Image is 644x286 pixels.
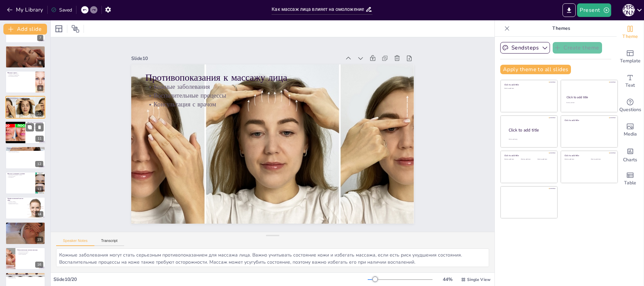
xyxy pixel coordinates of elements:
button: Sendsteps [500,42,550,54]
div: Click to add text [521,159,536,160]
div: Click to add text [537,159,553,160]
div: https://cdn.sendsteps.com/images/logo/sendsteps_logo_white.pnghttps://cdn.sendsteps.com/images/lo... [5,46,45,68]
p: Массаж и питание кожи [7,223,43,225]
p: Массаж и косметические процедуры [7,273,43,275]
p: Дополнение к косметическим процедурам [7,275,43,276]
div: Add ready made slides [617,45,644,69]
p: Противопоказания к массажу лица [7,97,43,99]
div: 14 [5,197,45,219]
p: Кожные заболевания [157,57,408,119]
div: Click to add text [591,159,612,160]
button: Create theme [553,42,602,54]
div: Click to add title [509,127,552,133]
div: 12 [35,161,43,167]
span: Questions [619,106,641,114]
div: Slide 10 [149,27,356,77]
div: 10 [35,110,43,117]
p: Регулярность [7,177,33,178]
p: Быстрые результаты [7,202,25,203]
div: Change the overall theme [617,20,644,45]
p: Кожные заболевания [7,99,43,100]
p: Улучшение тонуса [7,49,43,51]
button: Export to PowerPoint [562,3,576,17]
div: Click to add text [504,159,520,160]
div: 13 [35,186,43,192]
div: Add text boxes [617,69,644,94]
div: Click to add text [504,88,553,89]
div: https://cdn.sendsteps.com/images/logo/sendsteps_logo_white.pnghttps://cdn.sendsteps.com/images/lo... [5,121,46,144]
button: Present [577,3,611,17]
div: Add charts and graphs [617,142,644,167]
p: Улучшение состояния кожи [7,75,33,76]
button: My Library [5,4,46,15]
div: 11 [36,136,44,142]
p: Увлажнение кожи [27,126,44,127]
p: Уменьшение морщин [7,150,43,151]
div: 16 [5,247,45,270]
p: Результаты массажа лица [7,147,43,149]
p: Улучшение усвоения питательных веществ [7,225,43,226]
p: Поддержание здоровья кожи [7,227,43,228]
p: Воспалительные процессы [7,100,43,101]
p: Заметное улучшение [7,149,43,150]
p: Общее ощущение комфорта [7,151,43,153]
button: Duplicate Slide [26,123,34,131]
div: 16 [35,262,43,268]
p: Микроциркуляция [7,226,43,227]
button: Delete Slide [36,123,44,131]
button: Speaker Notes [56,239,94,246]
p: Консультация с врачом [7,101,43,102]
div: https://cdn.sendsteps.com/images/logo/sendsteps_logo_white.pnghttps://cdn.sendsteps.com/images/lo... [5,71,45,93]
span: Charts [623,156,637,164]
div: А [PERSON_NAME] [623,4,635,16]
div: 44 % [439,276,456,283]
span: Table [624,179,636,187]
button: А [PERSON_NAME] [623,3,635,17]
div: Slide 10 / 20 [53,276,368,283]
span: Media [624,130,637,138]
p: Замедление возрастных изменений [7,48,43,49]
p: Улучшение эффективности [27,125,44,126]
p: Подготовка кожи [7,276,43,278]
div: https://cdn.sendsteps.com/images/logo/sendsteps_logo_white.pnghttps://cdn.sendsteps.com/images/lo... [5,172,45,194]
div: Click to add title [567,95,612,99]
p: Массаж с использованием масел [27,122,44,125]
p: Профессиональный массаж лица [7,198,25,201]
div: Click to add body [509,139,551,140]
div: Add images, graphics, shapes or video [617,118,644,142]
div: Click to add title [565,119,613,121]
span: Single View [467,277,490,282]
button: Apply theme to all slides [500,65,571,74]
span: Position [71,25,79,33]
p: Поддержка молодости [7,50,43,52]
p: Натуральные ингредиенты [27,127,44,129]
div: 15 [5,222,45,244]
p: Массаж в домашних условиях [7,172,33,175]
p: Психологические аспекты массажа [17,249,43,251]
p: Простые техники [7,176,33,177]
div: Get real-time input from your audience [617,94,644,118]
p: Снятие напряжения [17,253,43,255]
p: Психологическое влияние [17,251,43,252]
span: Text [625,82,635,89]
p: Восстановление баланса [7,76,33,77]
div: 8 [37,60,43,66]
div: Click to add text [565,159,586,160]
p: Themes [512,20,610,37]
div: 7 [37,35,43,41]
div: https://cdn.sendsteps.com/images/logo/sendsteps_logo_white.pnghttps://cdn.sendsteps.com/images/lo... [5,146,45,169]
div: Click to add title [504,154,553,157]
div: Click to add text [566,102,611,104]
input: Insert title [272,4,365,14]
p: Массаж и стресс [7,72,33,74]
textarea: Кожные заболевания могут стать серьезным противопоказанием для массажа лица. Важно учитывать сост... [56,248,489,267]
div: https://cdn.sendsteps.com/images/logo/sendsteps_logo_white.pnghttps://cdn.sendsteps.com/images/lo... [5,96,45,118]
div: Saved [51,7,72,13]
p: Комплексный уход [7,278,43,279]
div: 9 [37,85,43,91]
span: Theme [622,33,638,40]
div: 15 [35,237,43,243]
p: Массаж и возрастные изменения [7,46,43,48]
p: Улучшение настроения [17,252,43,254]
button: Transcript [94,239,124,246]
